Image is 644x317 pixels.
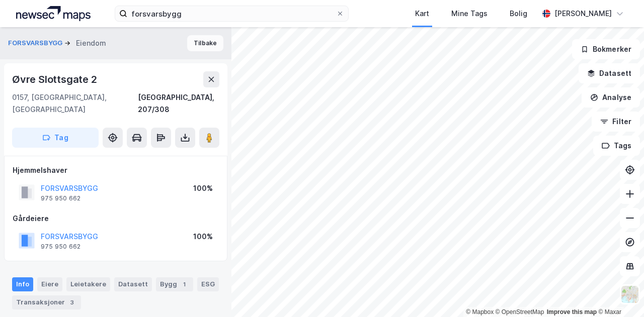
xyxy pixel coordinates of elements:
[12,71,99,87] div: Øvre Slottsgate 2
[12,91,138,116] div: 0157, [GEOGRAPHIC_DATA], [GEOGRAPHIC_DATA]
[76,37,106,49] div: Eiendom
[582,87,640,108] button: Analyse
[187,35,223,51] button: Tilbake
[13,213,219,225] div: Gårdeiere
[193,231,213,243] div: 100%
[114,277,152,291] div: Datasett
[41,194,80,202] div: 975 950 662
[592,112,640,132] button: Filter
[415,8,429,20] div: Kart
[66,277,110,291] div: Leietakere
[13,164,219,176] div: Hjemmelshaver
[451,8,488,20] div: Mine Tags
[496,308,544,315] a: OpenStreetMap
[41,243,80,251] div: 975 950 662
[138,91,219,116] div: [GEOGRAPHIC_DATA], 207/308
[193,182,213,194] div: 100%
[12,128,99,148] button: Tag
[594,269,644,317] iframe: Chat Widget
[579,63,640,83] button: Datasett
[156,277,193,291] div: Bygg
[37,277,62,291] div: Eiere
[547,308,597,315] a: Improve this map
[12,277,33,291] div: Info
[12,295,81,309] div: Transaksjoner
[127,6,336,21] input: Søk på adresse, matrikkel, gårdeiere, leietakere eller personer
[554,8,612,20] div: [PERSON_NAME]
[572,39,640,59] button: Bokmerker
[466,308,494,315] a: Mapbox
[16,6,91,21] img: logo.a4113a55bc3d86da70a041830d287a7e.svg
[8,38,64,48] button: FORSVARSBYGG
[593,136,640,156] button: Tags
[67,297,77,307] div: 3
[510,8,527,20] div: Bolig
[179,279,189,289] div: 1
[197,277,219,291] div: ESG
